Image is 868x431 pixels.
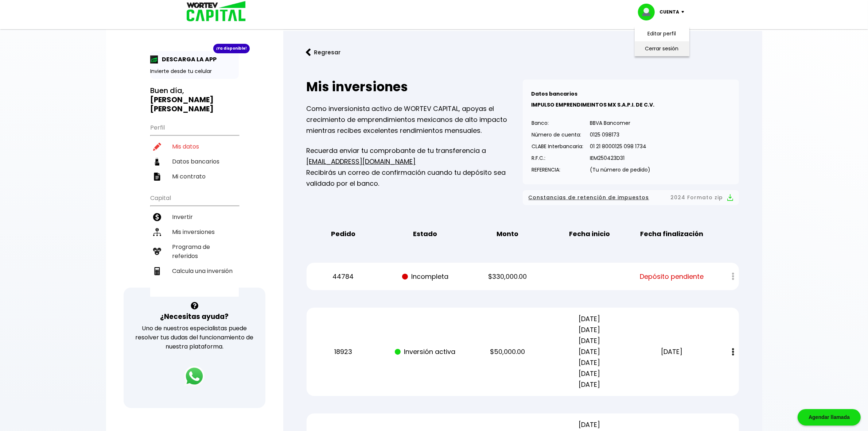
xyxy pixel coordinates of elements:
p: [DATE] [DATE] [DATE] [DATE] [DATE] [DATE] [DATE] [555,313,624,390]
p: CLABE Interbancaria: [532,141,584,152]
p: REFERENCIA: [532,164,584,175]
p: Banco: [532,118,584,128]
b: Pedido [331,228,355,239]
p: 18923 [308,346,378,357]
button: Regresar [295,43,352,62]
img: invertir-icon.b3b967d7.svg [153,213,161,221]
span: Depósito pendiente [640,271,704,282]
img: calculadora-icon.17d418c4.svg [153,267,161,275]
span: Constancias de retención de impuestos [529,193,649,202]
b: Estado [413,228,437,239]
b: [PERSON_NAME] [PERSON_NAME] [150,95,214,114]
h2: Mis inversiones [307,80,523,94]
a: Mis inversiones [150,224,239,239]
b: Fecha inicio [569,228,610,239]
img: editar-icon.952d3147.svg [153,143,161,151]
ul: Capital [150,190,239,297]
p: 0125 098173 [590,129,651,140]
a: Invertir [150,209,239,224]
p: DESCARGA LA APP [158,55,217,64]
a: Datos bancarios [150,154,239,169]
p: $50,000.00 [473,346,542,357]
p: Invierte desde tu celular [150,68,239,75]
h3: ¿Necesitas ayuda? [160,311,229,322]
p: Incompleta [391,271,460,282]
b: Monto [497,228,518,239]
p: Número de cuenta: [532,129,584,140]
p: BBVA Bancomer [590,118,651,128]
img: datos-icon.10cf9172.svg [153,158,161,166]
a: Mi contrato [150,169,239,184]
a: Programa de referidos [150,239,239,263]
button: Constancias de retención de impuestos2024 Formato zip [529,193,733,202]
ul: Perfil [150,119,239,184]
p: (Tu número de pedido) [590,164,651,175]
p: 44784 [308,271,378,282]
p: Cuenta [660,7,680,18]
a: [EMAIL_ADDRESS][DOMAIN_NAME] [307,157,416,166]
p: Uno de nuestros especialistas puede resolver tus dudas del funcionamiento de nuestra plataforma. [133,324,256,351]
h3: Buen día, [150,86,239,113]
img: contrato-icon.f2db500c.svg [153,173,161,181]
div: Agendar llamada [798,409,861,426]
p: IEM250423D31 [590,153,651,163]
img: profile-image [638,4,660,20]
a: Calcula una inversión [150,263,239,278]
p: R.F.C.: [532,153,584,163]
p: Como inversionista activo de WORTEV CAPITAL, apoyas el crecimiento de emprendimientos mexicanos d... [307,103,523,136]
img: logos_whatsapp-icon.242b2217.svg [184,366,205,386]
p: Inversión activa [391,346,460,357]
a: Editar perfil [648,30,676,38]
b: Datos bancarios [532,90,578,97]
b: IMPULSO EMPRENDIMEINTOS MX S.A.P.I. DE C.V. [532,101,655,108]
div: ¡Ya disponible! [213,44,250,53]
p: 01 21 8000125 098 1734 [590,141,651,152]
img: icon-down [680,11,689,13]
img: recomiendanos-icon.9b8e9327.svg [153,247,161,255]
img: inversiones-icon.6695dc30.svg [153,228,161,236]
a: Mis datos [150,139,239,154]
p: $330,000.00 [473,271,542,282]
li: Cerrar sesión [633,41,691,56]
a: flecha izquierdaRegresar [295,43,751,62]
img: app-icon [150,55,158,64]
p: [DATE] [637,346,707,357]
p: Recuerda enviar tu comprobante de tu transferencia a Recibirás un correo de confirmación cuando t... [307,145,523,189]
img: flecha izquierda [306,49,311,56]
b: Fecha finalización [640,228,703,239]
